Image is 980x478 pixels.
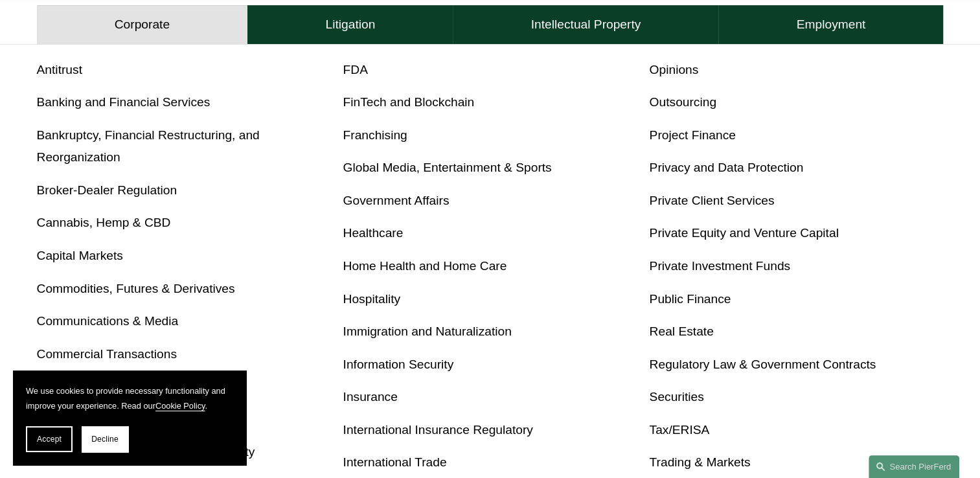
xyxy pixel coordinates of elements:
span: Accept [37,435,62,444]
a: Global Media, Entertainment & Sports [343,161,552,174]
section: Cookie banner [13,370,246,465]
a: Franchising [343,128,407,142]
a: Broker-Dealer Regulation [37,183,177,197]
h4: Litigation [325,17,375,32]
a: Commercial Transactions [37,347,177,361]
a: Capital Markets [37,249,123,262]
a: Public Finance [649,292,731,306]
a: Securities [649,390,703,404]
a: International Trade [343,455,447,469]
a: Outsourcing [649,95,716,109]
span: Decline [91,435,119,444]
a: Real Estate [649,324,713,338]
a: Government Affairs [343,194,450,207]
h4: Employment [797,17,866,32]
a: Cookie Policy [155,401,205,411]
a: Regulatory Law & Government Contracts [649,358,876,371]
a: Home Health and Home Care [343,259,507,273]
a: Search this site [869,455,959,478]
a: Bankruptcy, Financial Restructuring, and Reorganization [37,128,260,165]
a: Private Client Services [649,194,774,207]
a: Information Security [343,358,454,371]
a: Immigration and Naturalization [343,324,512,338]
a: Insurance [343,390,398,404]
a: Private Equity and Venture Capital [649,226,838,240]
button: Decline [82,426,128,452]
a: Project Finance [649,128,735,142]
h4: Corporate [115,17,170,32]
p: We use cookies to provide necessary functionality and improve your experience. Read our . [26,383,233,413]
a: Privacy and Data Protection [649,161,803,174]
a: Hospitality [343,292,401,306]
a: Cannabis, Hemp & CBD [37,216,171,229]
a: FinTech and Blockchain [343,95,475,109]
a: International Insurance Regulatory [343,423,533,437]
a: Opinions [649,63,698,76]
button: Accept [26,426,73,452]
a: Banking and Financial Services [37,95,211,109]
a: Private Investment Funds [649,259,790,273]
a: Trading & Markets [649,455,750,469]
h4: Intellectual Property [531,17,641,32]
a: Antitrust [37,63,82,76]
a: Healthcare [343,226,404,240]
a: Communications & Media [37,314,179,328]
a: FDA [343,63,368,76]
a: Tax/ERISA [649,423,709,437]
a: Commodities, Futures & Derivatives [37,282,235,295]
